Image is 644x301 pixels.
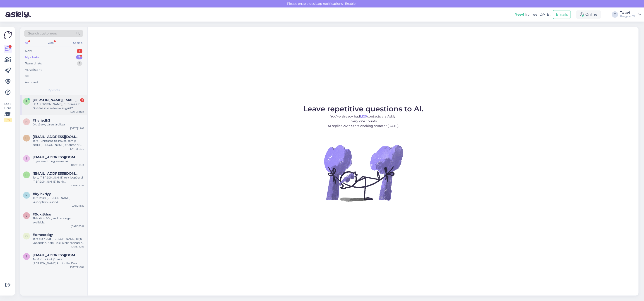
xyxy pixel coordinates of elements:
div: 1 [77,49,82,53]
b: 1,120 [360,114,367,118]
span: rene.rumberg@gmail.com [33,98,80,102]
span: k [26,193,28,197]
div: Socials [72,40,83,46]
span: 9 [26,214,27,217]
div: [DATE] 10:24 [70,110,84,114]
div: Taavi [620,11,636,15]
div: [DATE] 10:16 [71,245,84,248]
div: New [25,49,32,53]
div: 9 [76,55,82,60]
div: My chats [25,55,39,60]
div: Tere Võiks [PERSON_NAME] kiudoptiline sisend. [33,196,84,204]
div: [DATE] 15:12 [71,225,84,228]
span: h [25,120,28,123]
div: Try free [DATE]: [514,12,551,17]
div: [DATE] 18:02 [70,265,84,269]
div: [DATE] 13:30 [70,147,84,150]
div: Online [576,10,601,19]
div: Progear OÜ [620,15,636,18]
div: Tere Tühistame tellimuse, tarnija andis [PERSON_NAME] et oktoobri alguses võiks saabuda, kuid jah... [33,139,84,147]
span: My chats [48,88,60,92]
span: S [26,157,27,160]
div: Hei! [PERSON_NAME], tüütamas :D. On tänaseks rohkem selgust? [33,102,84,110]
div: All [25,74,29,78]
span: o [25,234,28,238]
div: Web [47,40,55,46]
div: Look Here [4,102,12,122]
div: 2 [80,98,84,102]
span: #9qkj8dsu [33,212,51,216]
div: [DATE] 15:07 [70,127,84,130]
div: [DATE] 10:14 [70,163,84,167]
b: New! [514,12,524,17]
span: Soirexen@gmail.com [33,155,80,159]
div: [DATE] 10:13 [71,184,84,187]
div: 1 / 3 [4,118,12,122]
span: #hvriedh3 [33,118,50,122]
button: Emails [553,10,571,19]
div: [DATE] 15:16 [71,204,84,208]
p: You’ve already had contacts via Askly. Every one counts. AI replies 24/7. Start working smarter [... [303,114,424,128]
div: Team chats [25,61,42,66]
div: Tere, [PERSON_NAME] teilt laupäeval [PERSON_NAME] bank järelamaksuga Pioneer DJ XDJ-RX3 2-channel... [33,176,84,184]
a: TaaviProgear OÜ [620,11,641,18]
div: This kit is EOL, and no longer available. [33,216,84,225]
span: Leave repetitive questions to AI. [303,104,424,113]
span: Enable [344,2,357,6]
span: t [26,255,27,258]
div: hi yes everithing seems ok [33,159,84,163]
span: h [25,136,28,140]
div: AI Assistant [25,68,42,72]
span: r [26,100,28,103]
span: #kylhxdyy [33,192,51,196]
div: 1 [77,61,82,66]
div: T [612,11,618,18]
span: henriraagmets2001@outlook.com [33,171,80,176]
span: h [25,173,28,176]
span: Search customers [28,31,57,36]
span: thomashallik@gmail.com [33,253,80,257]
div: All [24,40,29,46]
img: No Chat active [323,132,404,214]
span: henriraagmets2001@outlook.com [33,135,80,139]
div: Ok, täytyypä etsiä oikea. [33,122,84,127]
div: Archived [25,80,38,85]
img: Askly Logo [4,31,12,39]
div: Tere! Kui kiirelt jõuaks [PERSON_NAME] kontroller Denon SC LIVE 4? [33,257,84,265]
span: #omectdqy [33,233,53,237]
div: Tere Ma nüüd [PERSON_NAME] kirja, vabandan. Kahjuks ei oleks saanud nii ehk naa laupäeval olime k... [33,237,84,245]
